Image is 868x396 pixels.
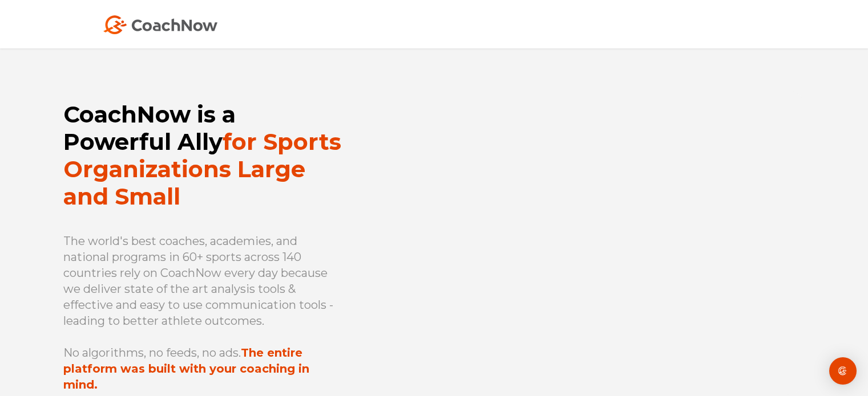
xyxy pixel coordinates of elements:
div: Open Intercom Messenger [829,357,857,385]
span: The entire platform was built with your coaching in mind. [63,346,309,391]
iframe: YouTube video player [390,122,805,359]
p: The world's best coaches, academies, and national programs in 60+ sports across 140 countries rel... [63,233,344,393]
img: Coach Now [103,15,217,34]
